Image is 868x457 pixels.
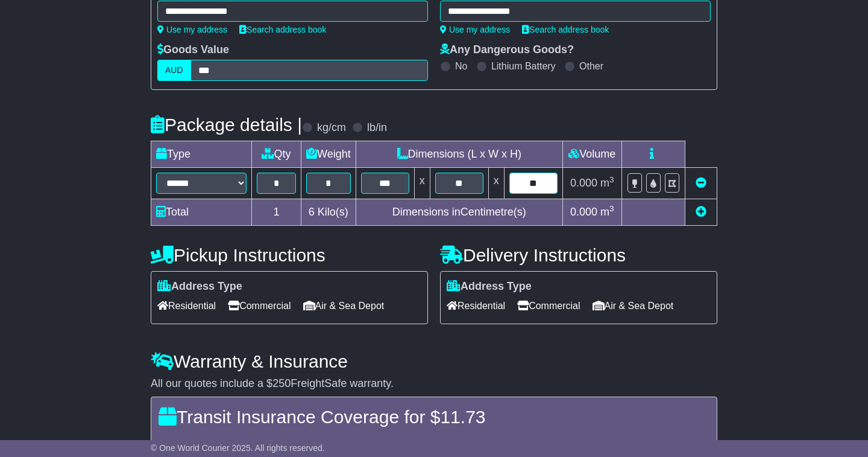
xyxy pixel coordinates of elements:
td: x [488,168,504,199]
a: Search address book [522,25,609,34]
label: Goods Value [157,43,229,57]
span: m [600,177,614,189]
span: 0.000 [570,206,597,218]
label: Other [579,60,603,72]
a: Add new item [696,206,706,218]
td: Total [151,199,252,226]
label: Any Dangerous Goods? [440,43,574,57]
h4: Warranty & Insurance [151,351,717,371]
span: Residential [157,296,216,315]
h4: Transit Insurance Coverage for $ [159,407,709,427]
td: x [414,168,430,199]
label: Address Type [447,280,532,293]
span: 6 [309,206,315,218]
td: Type [151,141,252,168]
span: © One World Courier 2025. All rights reserved. [151,443,325,453]
span: Air & Sea Depot [593,296,674,315]
span: Commercial [228,296,291,315]
a: Use my address [440,25,510,34]
td: Dimensions in Centimetre(s) [356,199,562,226]
span: 0.000 [570,177,597,189]
h4: Pickup Instructions [151,245,428,265]
a: Search address book [239,25,326,34]
div: All our quotes include a $ FreightSafe warranty. [151,377,717,391]
td: Dimensions (L x W x H) [356,141,562,168]
sup: 3 [609,175,614,184]
h4: Package details | [151,115,302,135]
sup: 3 [609,204,614,213]
label: AUD [157,60,191,81]
span: Air & Sea Depot [303,296,385,315]
span: Commercial [517,296,580,315]
span: 250 [272,377,291,389]
td: Weight [301,141,356,168]
td: Volume [562,141,621,168]
td: Qty [252,141,301,168]
span: 11.73 [440,407,485,427]
label: kg/cm [317,121,346,135]
a: Use my address [157,25,227,34]
label: No [455,60,467,72]
span: m [600,206,614,218]
span: Residential [447,296,505,315]
a: Remove this item [696,177,706,189]
label: Lithium Battery [491,60,556,72]
label: lb/in [367,121,387,135]
td: Kilo(s) [301,199,356,226]
label: Address Type [157,280,242,293]
td: 1 [252,199,301,226]
h4: Delivery Instructions [440,245,717,265]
